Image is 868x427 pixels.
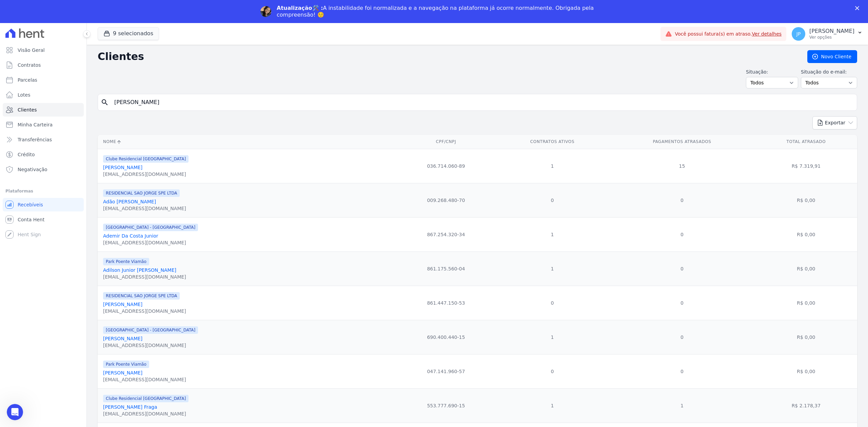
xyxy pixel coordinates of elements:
td: R$ 0,00 [755,354,857,388]
a: Contratos [3,58,84,72]
span: Crédito [18,151,35,158]
th: Nome [98,135,396,149]
label: Situação: [746,68,798,76]
span: Parcelas [18,77,37,83]
td: 0 [609,354,755,388]
td: 15 [609,149,755,183]
a: Clientes [3,103,84,117]
a: Recebíveis [3,198,84,211]
span: Visão Geral [18,47,45,54]
span: Negativação [18,166,47,173]
span: Clientes [18,106,37,113]
td: 553.777.690-15 [396,388,496,423]
iframe: Intercom live chat [7,404,23,420]
a: Negativação [3,163,84,176]
td: 1 [496,149,609,183]
div: [EMAIL_ADDRESS][DOMAIN_NAME] [103,308,186,314]
a: Ver detalhes [752,31,782,37]
td: 690.400.440-15 [396,320,496,354]
div: A instabilidade foi normalizada e a navegação na plataforma já ocorre normalmente. Obrigada pela ... [277,5,597,18]
span: Clube Residencial [GEOGRAPHIC_DATA] [103,395,189,402]
div: [EMAIL_ADDRESS][DOMAIN_NAME] [103,342,198,349]
td: 1 [609,388,755,423]
div: [EMAIL_ADDRESS][DOMAIN_NAME] [103,205,186,212]
td: 0 [496,354,609,388]
th: CPF/CNPJ [396,135,496,149]
td: R$ 0,00 [755,217,857,251]
th: Contratos Ativos [496,135,609,149]
td: R$ 0,00 [755,320,857,354]
a: Minha Carteira [3,118,84,131]
span: Park Poente Viamão [103,361,149,368]
span: Recebíveis [18,201,43,208]
button: 9 selecionados [98,27,159,40]
span: Conta Hent [18,216,44,223]
i: search [101,98,109,106]
td: 0 [496,286,609,320]
a: Novo Cliente [807,50,857,63]
input: Buscar por nome, CPF ou e-mail [110,96,854,109]
a: [PERSON_NAME] [103,165,142,170]
span: [GEOGRAPHIC_DATA] - [GEOGRAPHIC_DATA] [103,224,198,231]
span: [GEOGRAPHIC_DATA] - [GEOGRAPHIC_DATA] [103,326,198,334]
div: [EMAIL_ADDRESS][DOMAIN_NAME] [103,410,189,417]
p: Ver opções [809,35,854,40]
td: 861.175.560-04 [396,251,496,286]
span: Minha Carteira [18,121,53,128]
a: Transferências [3,133,84,146]
span: Você possui fatura(s) em atraso. [675,30,782,38]
span: RESIDENCIAL SAO JORGE SPE LTDA [103,189,180,197]
td: 0 [609,286,755,320]
div: Fechar [855,6,862,10]
td: R$ 0,00 [755,251,857,286]
div: [EMAIL_ADDRESS][DOMAIN_NAME] [103,376,186,383]
h2: Clientes [98,50,796,63]
a: Crédito [3,148,84,161]
th: Total Atrasado [755,135,857,149]
a: Ademir Da Costa Junior [103,233,158,239]
a: Visão Geral [3,43,84,57]
a: [PERSON_NAME] [103,302,142,307]
div: [EMAIL_ADDRESS][DOMAIN_NAME] [103,273,186,280]
a: Conta Hent [3,213,84,226]
a: [PERSON_NAME] Fraga [103,404,157,410]
p: [PERSON_NAME] [809,28,854,35]
a: Parcelas [3,73,84,87]
td: 867.254.320-34 [396,217,496,251]
td: 0 [609,217,755,251]
td: 0 [609,183,755,217]
a: Lotes [3,88,84,102]
span: Transferências [18,136,52,143]
span: Contratos [18,62,41,68]
td: 0 [609,251,755,286]
div: [EMAIL_ADDRESS][DOMAIN_NAME] [103,171,189,178]
td: 1 [496,217,609,251]
td: 0 [496,183,609,217]
span: Lotes [18,91,31,98]
th: Pagamentos Atrasados [609,135,755,149]
a: [PERSON_NAME] [103,370,142,375]
span: JP [796,32,801,36]
td: 1 [496,251,609,286]
td: 0 [609,320,755,354]
td: R$ 0,00 [755,286,857,320]
td: R$ 7.319,91 [755,149,857,183]
td: R$ 0,00 [755,183,857,217]
label: Situação do e-mail: [801,68,857,76]
div: Plataformas [5,187,81,195]
b: Atualização🛠️ : [277,5,323,11]
td: 1 [496,388,609,423]
span: RESIDENCIAL SAO JORGE SPE LTDA [103,292,180,300]
td: 036.714.060-89 [396,149,496,183]
td: 861.447.150-53 [396,286,496,320]
img: Profile image for Adriane [260,6,271,17]
a: Adilson Junior [PERSON_NAME] [103,267,176,273]
a: [PERSON_NAME] [103,336,142,341]
button: Exportar [812,116,857,129]
td: 047.141.960-57 [396,354,496,388]
a: Adão [PERSON_NAME] [103,199,156,204]
button: JP [PERSON_NAME] Ver opções [786,24,868,43]
div: [EMAIL_ADDRESS][DOMAIN_NAME] [103,239,198,246]
td: R$ 2.178,37 [755,388,857,423]
span: Park Poente Viamão [103,258,149,265]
